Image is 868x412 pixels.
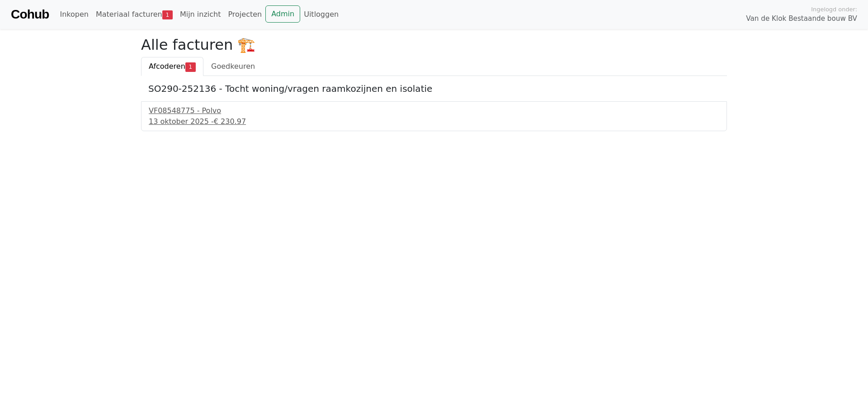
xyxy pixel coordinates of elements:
a: Projecten [224,5,265,24]
h5: SO290-252136 - Tocht woning/vragen raamkozijnen en isolatie [148,83,720,94]
span: € 230.97 [214,117,246,126]
div: 13 oktober 2025 - [149,116,719,127]
span: 1 [162,10,173,19]
span: Goedkeuren [211,62,255,71]
span: Van de Klok Bestaande bouw BV [746,14,857,24]
a: Cohub [11,4,49,25]
a: Mijn inzicht [176,5,225,24]
h2: Alle facturen 🏗️ [141,36,727,53]
a: Afcoderen1 [141,57,203,76]
span: Ingelogd onder: [811,5,857,14]
a: VF08548775 - Polvo13 oktober 2025 -€ 230.97 [149,105,719,127]
div: VF08548775 - Polvo [149,105,719,116]
a: Admin [265,5,300,23]
span: Afcoderen [149,62,185,71]
a: Uitloggen [300,5,342,24]
span: 1 [185,62,196,71]
a: Goedkeuren [203,57,263,76]
a: Inkopen [56,5,92,24]
a: Materiaal facturen1 [92,5,176,24]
